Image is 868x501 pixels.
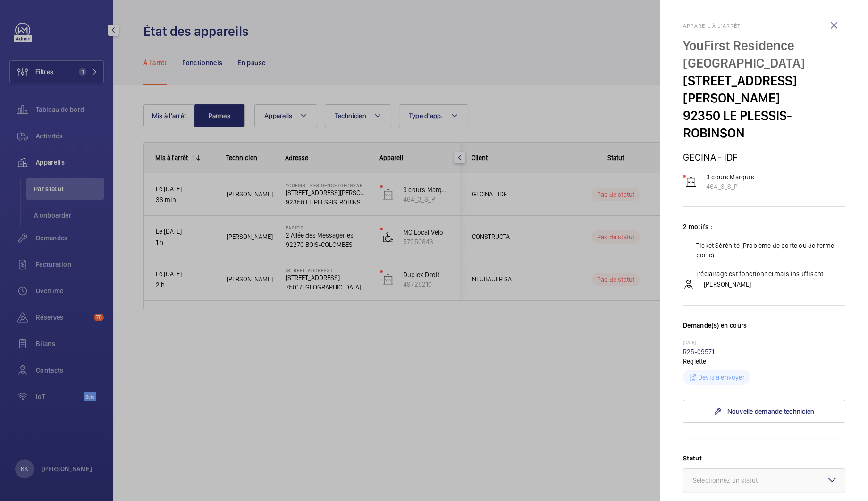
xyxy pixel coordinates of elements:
p: L'éclairage est fonctionnel mais insuffisant [696,269,823,279]
div: Sélectionnez un statut [693,476,781,485]
label: Statut [683,453,845,463]
p: Réglette [683,357,845,366]
p: 92350 LE PLESSIS-ROBINSON [683,107,845,142]
p: Devis à envoyer [698,373,745,382]
h2: Appareil à l'arrêt [683,23,845,29]
p: [DATE] [683,340,845,347]
a: Nouvelle demande technicien [683,400,845,423]
h3: Demande(s) en cours [683,321,845,340]
p: GECINA - IDF [683,151,845,163]
p: Ticket Sérénité (Problème de porte ou de ferme porte) [696,241,845,260]
img: elevator.svg [685,176,697,187]
p: 3 cours Marquis [706,172,754,182]
p: 2 motifs : [683,222,845,231]
p: [PERSON_NAME] [704,280,751,289]
a: R25-09571 [683,348,715,356]
p: [STREET_ADDRESS][PERSON_NAME] [683,72,845,107]
p: 464_3_S_P [706,182,754,191]
p: YouFirst Residence [GEOGRAPHIC_DATA] [683,37,845,72]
